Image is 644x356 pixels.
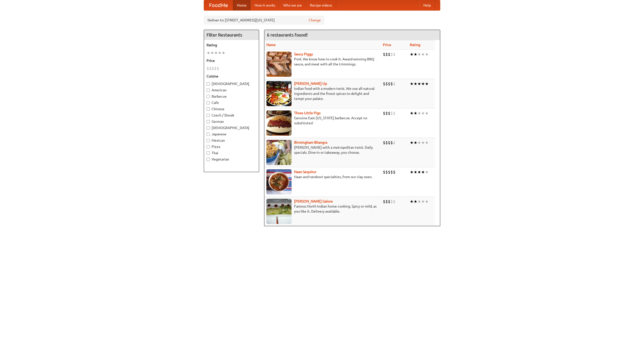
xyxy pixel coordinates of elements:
[207,119,256,124] label: German
[207,81,256,86] label: [DEMOGRAPHIC_DATA]
[385,199,388,204] li: $
[204,0,233,10] a: FoodMe
[421,52,425,57] li: ★
[393,110,395,116] li: $
[222,50,225,56] li: ★
[390,169,393,175] li: $
[266,140,292,165] img: bhangra.jpg
[294,52,313,56] a: Saucy Piggy
[383,81,385,87] li: $
[207,150,256,155] label: Thai
[207,88,256,93] label: American
[421,110,425,116] li: ★
[417,169,421,175] li: ★
[209,66,212,71] li: $
[207,74,256,79] h5: Cuisine
[414,140,417,145] li: ★
[207,50,210,56] li: ★
[294,82,327,86] a: [PERSON_NAME] Up
[266,110,292,136] img: littlepigs.jpg
[207,95,210,98] input: Barbecue
[417,52,421,57] li: ★
[410,52,414,57] li: ★
[207,158,210,161] input: Vegetarian
[390,81,393,87] li: $
[306,0,336,10] a: Recipe videos
[204,30,259,40] h4: Filter Restaurants
[383,43,391,47] a: Price
[207,139,210,142] input: Mexican
[207,126,210,130] input: [DEMOGRAPHIC_DATA]
[414,169,417,175] li: ★
[388,110,390,116] li: $
[390,140,393,145] li: $
[425,140,429,145] li: ★
[210,50,214,56] li: ★
[309,18,321,23] a: Change
[294,199,333,203] b: [PERSON_NAME] Galore
[207,120,210,123] input: German
[388,169,390,175] li: $
[388,199,390,204] li: $
[417,199,421,204] li: ★
[207,43,256,48] h5: Rating
[207,133,210,136] input: Japanese
[266,43,276,47] a: Name
[207,138,256,143] label: Mexican
[383,140,385,145] li: $
[266,52,292,77] img: saucy.jpg
[294,140,327,144] b: Birmingham Bhangra
[393,169,395,175] li: $
[267,32,308,37] ng-pluralize: 6 restaurants found!
[207,114,210,117] input: Czech / Slovak
[214,66,217,71] li: $
[388,81,390,87] li: $
[385,52,388,57] li: $
[207,58,256,63] h5: Price
[414,52,417,57] li: ★
[207,132,256,137] label: Japanese
[207,144,256,149] label: Pizza
[390,110,393,116] li: $
[207,145,210,148] input: Pizza
[390,199,393,204] li: $
[266,199,292,224] img: currygalore.jpg
[425,110,429,116] li: ★
[410,140,414,145] li: ★
[207,100,256,105] label: Cafe
[207,82,210,86] input: [DEMOGRAPHIC_DATA]
[217,66,219,71] li: $
[383,169,385,175] li: $
[421,140,425,145] li: ★
[207,101,210,104] input: Cafe
[207,94,256,99] label: Barbecue
[410,169,414,175] li: ★
[266,145,379,155] p: [PERSON_NAME] with a metropolitan twist. Daily specials. Dine-in or takeaway, you choose.
[266,115,379,126] p: Genuine East [US_STATE] barbecue. Accept no substitutes!
[207,107,210,111] input: Chinese
[393,199,395,204] li: $
[207,151,210,155] input: Thai
[410,81,414,87] li: ★
[266,81,292,106] img: curryup.jpg
[279,0,306,10] a: Who we are
[266,57,379,67] p: Pork. We know how to cook it. Award-winning BBQ sauce, and meat with all the trimmings.
[393,81,395,87] li: $
[421,81,425,87] li: ★
[421,199,425,204] li: ★
[294,170,316,174] a: Naan Sequitur
[421,169,425,175] li: ★
[385,169,388,175] li: $
[417,110,421,116] li: ★
[410,110,414,116] li: ★
[233,0,251,10] a: Home
[383,199,385,204] li: $
[207,106,256,111] label: Chinese
[425,169,429,175] li: ★
[207,66,209,71] li: $
[385,81,388,87] li: $
[266,169,292,194] img: naansequitur.jpg
[393,140,395,145] li: $
[383,110,385,116] li: $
